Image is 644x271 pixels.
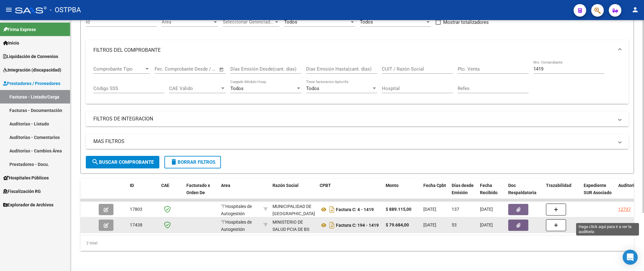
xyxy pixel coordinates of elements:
[3,53,58,60] span: Liquidación de Convenios
[631,6,639,13] mat-icon: person
[317,179,383,206] datatable-header-cell: CPBT
[223,19,274,25] span: Seleccionar Gerenciador
[272,203,315,216] div: 30999004144
[93,47,614,54] mat-panel-title: FILTROS DEL COMPROBANTE
[336,223,379,228] strong: Factura C: 194 - 1419
[86,134,629,149] mat-expansion-panel-header: MAS FILTROS
[272,219,315,240] div: MINISTERIO DE SALUD PCIA DE BS AS
[91,159,154,165] span: Buscar Comprobante
[543,179,581,206] datatable-header-cell: Trazabilidad
[93,66,144,72] span: Comprobante Tipo
[449,179,477,206] datatable-header-cell: Días desde Emisión
[328,205,336,215] i: Descargar documento
[218,66,225,73] button: Open calendar
[93,115,614,122] mat-panel-title: FILTROS DE INTEGRACION
[162,19,212,25] span: Area
[130,183,134,188] span: ID
[3,174,49,181] span: Hospitales Públicos
[3,188,41,195] span: Fiscalización RG
[3,201,53,208] span: Explorador de Archivos
[423,222,436,227] span: [DATE]
[170,159,215,165] span: Borrar Filtros
[130,207,142,212] span: 17803
[91,158,99,166] mat-icon: search
[86,60,629,104] div: FILTROS DEL COMPROBANTE
[3,26,36,33] span: Firma Express
[221,220,252,232] span: Hospitales de Autogestión
[480,222,493,227] span: [DATE]
[272,183,299,188] span: Razón Social
[218,179,261,206] datatable-header-cell: Area
[50,3,81,17] span: - OSTPBA
[3,40,19,46] span: Inicio
[618,221,631,229] div: 12450
[421,179,449,206] datatable-header-cell: Fecha Cpbt
[127,179,159,206] datatable-header-cell: ID
[221,183,230,188] span: Area
[3,66,61,73] span: Integración (discapacidad)
[581,179,616,206] datatable-header-cell: Expediente SUR Asociado
[452,207,459,212] span: 137
[272,219,315,232] div: 30626983398
[423,183,446,188] span: Fecha Cpbt
[452,183,474,195] span: Días desde Emisión
[186,66,216,72] input: Fecha fin
[284,19,297,25] span: Todos
[93,138,614,145] mat-panel-title: MAS FILTROS
[164,156,221,168] button: Borrar Filtros
[272,203,315,217] div: MUNICIPALIDAD DE [GEOGRAPHIC_DATA]
[383,179,421,206] datatable-header-cell: Monto
[159,179,184,206] datatable-header-cell: CAE
[86,156,159,168] button: Buscar Comprobante
[443,19,489,26] span: Mostrar totalizadores
[5,6,13,13] mat-icon: menu
[386,183,399,188] span: Monto
[86,111,629,126] mat-expansion-panel-header: FILTROS DE INTEGRACION
[336,207,374,212] strong: Factura C: 4 - 1419
[618,206,631,213] div: 12737
[161,183,169,188] span: CAE
[230,86,244,91] span: Todos
[130,222,142,227] span: 17438
[584,183,612,195] span: Expediente SUR Asociado
[546,183,571,188] span: Trazabilidad
[423,207,436,212] span: [DATE]
[480,183,498,195] span: Fecha Recibido
[3,80,60,87] span: Prestadores / Proveedores
[270,179,317,206] datatable-header-cell: Razón Social
[480,207,493,212] span: [DATE]
[155,66,180,72] input: Fecha inicio
[320,183,331,188] span: CPBT
[170,158,178,166] mat-icon: delete
[169,86,220,91] span: CAE Válido
[477,179,506,206] datatable-header-cell: Fecha Recibido
[386,207,411,212] strong: $ 889.115,00
[623,250,638,265] div: Open Intercom Messenger
[184,179,218,206] datatable-header-cell: Facturado x Orden De
[306,86,319,91] span: Todos
[508,183,537,195] span: Doc Respaldatoria
[186,183,210,195] span: Facturado x Orden De
[80,235,634,251] div: 2 total
[386,222,409,227] strong: $ 79.684,00
[86,40,629,60] mat-expansion-panel-header: FILTROS DEL COMPROBANTE
[221,204,252,216] span: Hospitales de Autogestión
[360,19,373,25] span: Todos
[506,179,543,206] datatable-header-cell: Doc Respaldatoria
[328,220,336,230] i: Descargar documento
[618,183,637,188] span: Auditoria
[452,222,457,227] span: 53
